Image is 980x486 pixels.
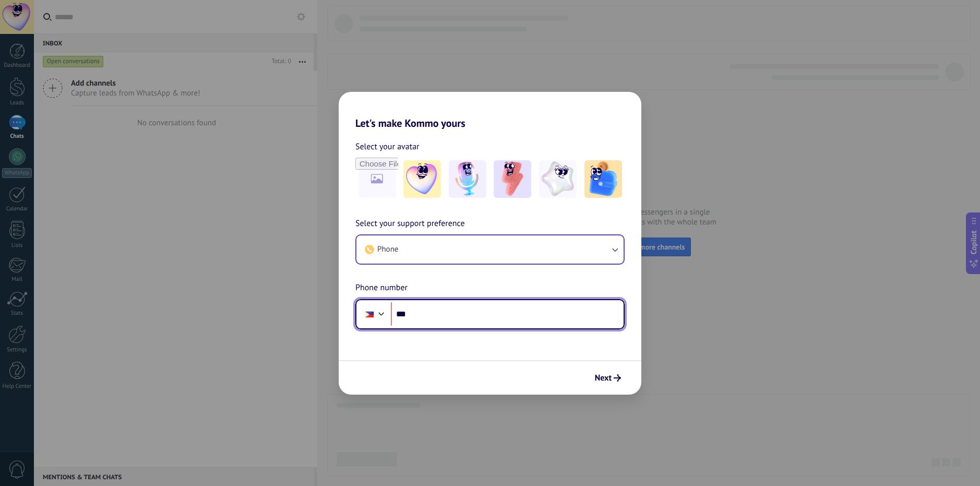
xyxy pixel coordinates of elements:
[590,369,626,387] button: Next
[584,160,622,198] img: -5.jpeg
[449,160,486,198] img: -2.jpeg
[355,217,465,231] span: Select your support preference
[403,160,441,198] img: -1.jpeg
[356,235,624,264] button: Phone
[360,303,379,325] div: Philippines: + 63
[494,160,531,198] img: -3.jpeg
[377,244,398,255] span: Phone
[539,160,577,198] img: -4.jpeg
[595,374,612,382] span: Next
[339,92,641,129] h2: Let's make Kommo yours
[355,281,408,295] span: Phone number
[355,140,420,153] span: Select your avatar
